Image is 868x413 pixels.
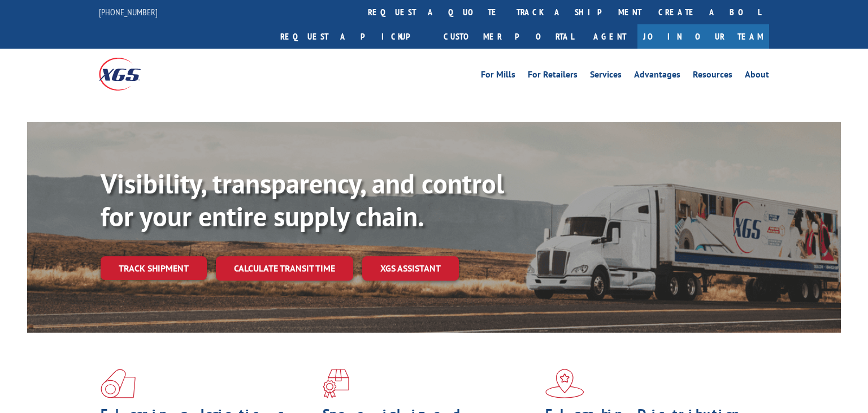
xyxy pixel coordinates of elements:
[528,70,578,83] a: For Retailers
[101,369,136,398] img: xgs-icon-total-supply-chain-intelligence-red
[101,166,504,234] b: Visibility, transparency, and control for your entire supply chain.
[745,70,769,83] a: About
[590,70,622,83] a: Services
[582,24,637,49] a: Agent
[637,24,769,49] a: Join Our Team
[323,369,349,398] img: xgs-icon-focused-on-flooring-red
[101,256,207,280] a: Track shipment
[216,256,353,281] a: Calculate transit time
[272,24,435,49] a: Request a pickup
[99,6,158,18] a: [PHONE_NUMBER]
[435,24,582,49] a: Customer Portal
[634,70,680,83] a: Advantages
[693,70,732,83] a: Resources
[362,256,459,281] a: XGS ASSISTANT
[545,369,584,398] img: xgs-icon-flagship-distribution-model-red
[481,70,515,83] a: For Mills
